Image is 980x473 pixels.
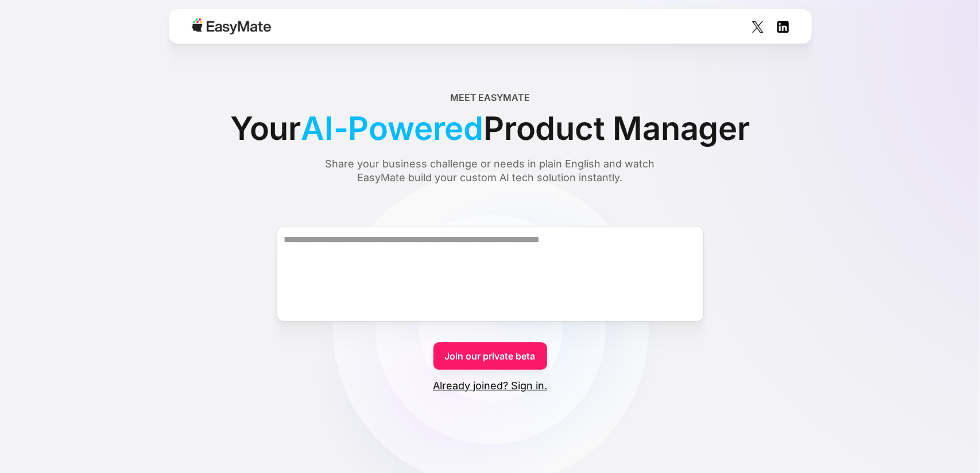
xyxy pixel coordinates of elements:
form: Form [77,205,904,393]
a: Already joined? Sign in. [433,379,547,393]
img: Easymate logo [192,18,271,34]
div: Meet EasyMate [450,91,530,104]
div: Share your business challenge or needs in plain English and watch EasyMate build your custom AI t... [304,157,677,185]
span: AI-Powered [301,104,483,153]
img: Social Icon [752,21,764,33]
span: Product Manager [483,104,750,153]
a: Join our private beta [433,342,547,370]
img: Social Icon [777,21,789,33]
div: Your [230,104,750,153]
